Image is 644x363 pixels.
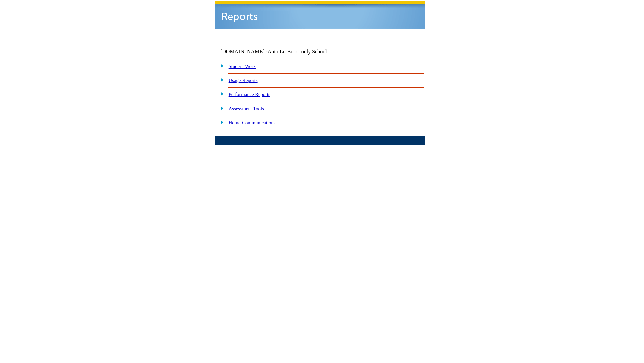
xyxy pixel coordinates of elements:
[268,49,327,54] nobr: Auto Lit Boost only School
[217,91,224,97] img: plus.gif
[217,119,224,125] img: plus.gif
[229,78,258,83] a: Usage Reports
[217,63,224,69] img: plus.gif
[217,77,224,83] img: plus.gif
[215,1,425,29] img: header
[229,106,264,111] a: Assessment Tools
[217,105,224,111] img: plus.gif
[229,92,270,97] a: Performance Reports
[220,49,344,55] td: [DOMAIN_NAME] -
[229,120,276,125] a: Home Communications
[229,64,256,69] a: Student Work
